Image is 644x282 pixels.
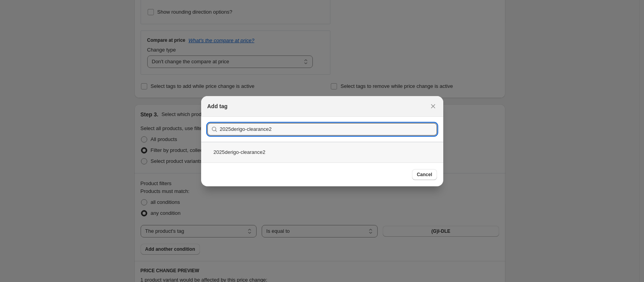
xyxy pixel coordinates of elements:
[428,101,439,112] button: Close
[417,171,432,178] span: Cancel
[412,169,437,180] button: Cancel
[207,102,228,110] h2: Add tag
[220,123,437,136] input: Search tags
[201,142,443,162] div: 2025derigo-clearance2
